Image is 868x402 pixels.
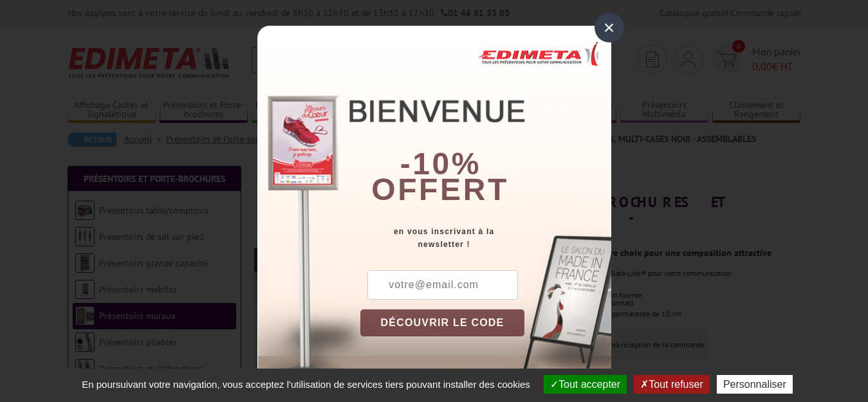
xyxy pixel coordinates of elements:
button: Tout accepter [544,375,627,394]
button: DÉCOUVRIR LE CODE [360,309,525,336]
b: -10% [400,147,481,181]
div: en vous inscrivant à la newsletter ! [360,225,611,251]
font: offert [371,172,509,206]
div: × [595,13,624,42]
input: votre@email.com [367,270,518,300]
button: Personnaliser (fenêtre modale) [717,375,793,394]
span: En poursuivant votre navigation, vous acceptez l'utilisation de services tiers pouvant installer ... [75,379,537,390]
button: Tout refuser [634,375,709,394]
